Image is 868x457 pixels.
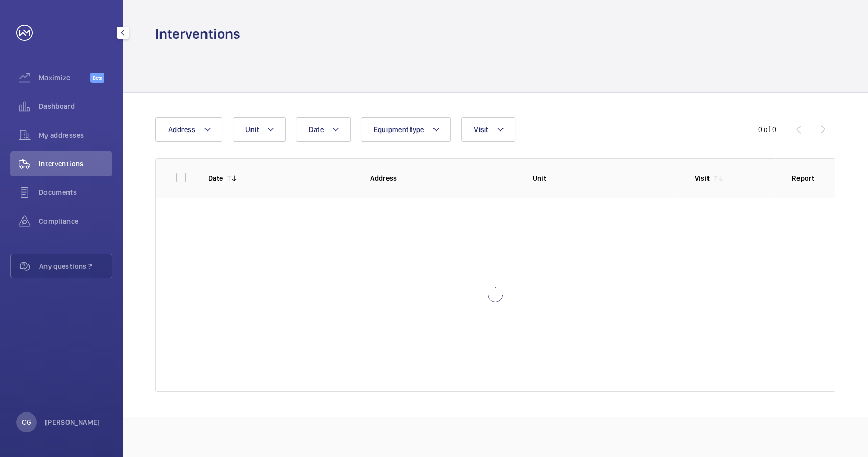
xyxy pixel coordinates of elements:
[309,125,324,134] span: Date
[695,173,710,183] p: Visit
[39,130,112,140] span: My addresses
[370,173,516,183] p: Address
[296,117,351,142] button: Date
[39,216,112,226] span: Compliance
[22,417,31,427] p: OG
[208,173,223,183] p: Date
[90,73,104,83] span: Beta
[245,125,259,134] span: Unit
[233,117,286,142] button: Unit
[39,101,112,112] span: Dashboard
[155,25,240,43] h1: Interventions
[758,124,776,135] div: 0 of 0
[474,125,488,134] span: Visit
[792,173,814,183] p: Report
[39,261,112,271] span: Any questions ?
[39,159,112,169] span: Interventions
[532,173,678,183] p: Unit
[155,117,222,142] button: Address
[45,417,100,427] p: [PERSON_NAME]
[461,117,515,142] button: Visit
[374,125,424,134] span: Equipment type
[168,125,195,134] span: Address
[39,73,90,83] span: Maximize
[361,117,451,142] button: Equipment type
[39,187,112,198] span: Documents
